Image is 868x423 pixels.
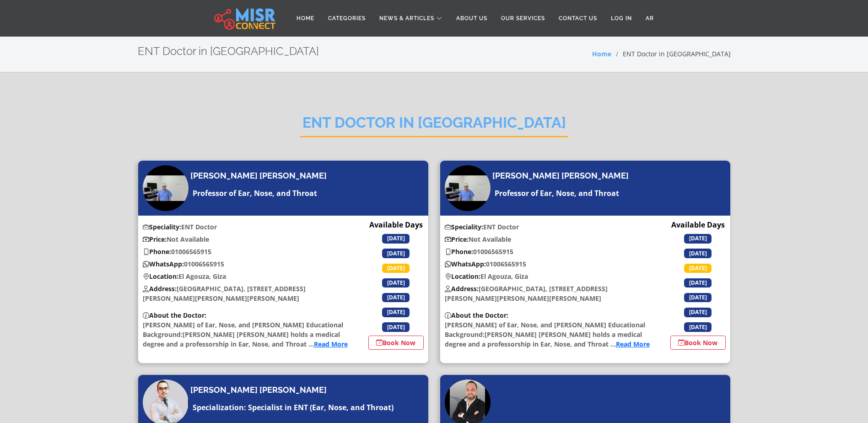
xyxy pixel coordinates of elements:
[449,10,494,27] a: About Us
[684,293,712,302] span: [DATE]
[684,322,712,331] span: [DATE]
[368,336,424,350] a: Book Now
[440,222,655,232] p: ENT Doctor
[492,171,629,181] h4: [PERSON_NAME] [PERSON_NAME]
[138,234,353,244] p: Not Available
[445,165,491,211] img: Dr. Mabrouk Abdel Khalek
[684,278,712,287] span: [DATE]
[138,259,353,269] p: 01006565915
[440,259,655,269] p: 01006565915
[494,10,552,27] a: Our Services
[616,340,650,348] a: Read More
[138,271,353,281] p: El Agouza, Giza
[552,10,604,27] a: Contact Us
[492,188,631,199] a: Professor of Ear, Nose, and Throat
[138,45,319,58] h2: ENT Doctor in [GEOGRAPHIC_DATA]
[684,249,712,258] span: [DATE]
[138,247,353,256] p: 01006565915
[440,284,655,303] p: [GEOGRAPHIC_DATA], [STREET_ADDRESS][PERSON_NAME][PERSON_NAME][PERSON_NAME]
[445,247,473,256] b: Phone:
[143,235,167,244] b: Price:
[382,278,410,287] span: [DATE]
[138,284,353,303] p: [GEOGRAPHIC_DATA], [STREET_ADDRESS][PERSON_NAME][PERSON_NAME][PERSON_NAME]
[382,293,410,302] span: [DATE]
[445,260,486,268] b: WhatsApp:
[382,234,410,243] span: [DATE]
[445,311,508,320] b: About the Doctor:
[670,336,726,350] a: Book Now
[604,10,639,27] a: Log in
[379,14,434,22] span: News & Articles
[440,247,655,256] p: 01006565915
[382,308,410,317] span: [DATE]
[639,10,661,27] a: AR
[190,385,327,395] h4: [PERSON_NAME] [PERSON_NAME]
[368,219,424,350] div: Available Days
[684,264,712,273] span: [DATE]
[445,272,480,281] b: Location:
[214,7,275,30] img: main.misr_connect
[445,235,469,244] b: Price:
[670,219,726,350] div: Available Days
[143,247,171,256] b: Phone:
[300,114,568,137] h2: ENT Doctor in [GEOGRAPHIC_DATA]
[190,385,329,395] a: [PERSON_NAME] [PERSON_NAME]
[190,402,396,413] a: Specialization: Specialist in ENT (Ear, Nose, and Throat)
[143,260,184,268] b: WhatsApp:
[592,49,611,58] a: Home
[445,222,483,231] b: Speciality:
[382,264,410,273] span: [DATE]
[143,165,189,211] img: Dr. Mabrouk Abdel Khalek
[684,308,712,317] span: [DATE]
[138,222,353,232] p: ENT Doctor
[190,171,329,181] a: [PERSON_NAME] [PERSON_NAME]
[611,49,731,59] li: ENT Doctor in [GEOGRAPHIC_DATA]
[440,234,655,244] p: Not Available
[440,310,655,349] p: [PERSON_NAME] of Ear, Nose, and [PERSON_NAME] Educational Background:[PERSON_NAME] [PERSON_NAME] ...
[143,311,206,320] b: About the Doctor:
[190,171,327,181] h4: [PERSON_NAME] [PERSON_NAME]
[382,249,410,258] span: [DATE]
[143,222,181,231] b: Speciality:
[684,234,712,243] span: [DATE]
[492,171,631,181] a: [PERSON_NAME] [PERSON_NAME]
[445,284,479,293] b: Address:
[143,272,178,281] b: Location:
[143,284,177,293] b: Address:
[190,188,329,199] a: Professor of Ear, Nose, and Throat
[290,10,321,27] a: Home
[314,340,348,348] a: Read More
[382,322,410,331] span: [DATE]
[372,10,449,27] a: News & Articles
[138,310,353,349] p: [PERSON_NAME] of Ear, Nose, and [PERSON_NAME] Educational Background:[PERSON_NAME] [PERSON_NAME] ...
[440,271,655,281] p: El Agouza, Giza
[321,10,372,27] a: Categories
